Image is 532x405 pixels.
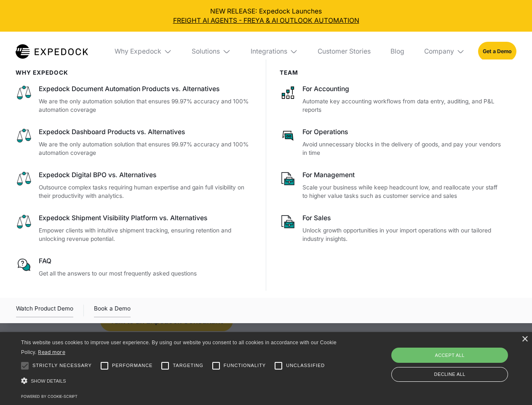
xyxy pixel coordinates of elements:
div: Expedock Dashboard Products vs. Alternatives [39,127,253,137]
p: We are the only automation solution that ensures 99.97% accuracy and 100% automation coverage [39,140,253,157]
div: Solutions [185,32,238,71]
div: FAQ [39,256,253,266]
div: For Management [302,170,503,180]
span: Unclassified [286,362,325,369]
a: For SalesUnlock growth opportunities in your import operations with our tailored industry insights. [280,213,503,243]
div: Expedock Document Automation Products vs. Alternatives [39,84,253,94]
div: Solutions [192,47,220,56]
a: Powered by cookie-script [21,394,78,399]
div: WHy Expedock [16,69,253,76]
p: Empower clients with intuitive shipment tracking, ensuring retention and unlocking revenue potent... [39,226,253,243]
a: For OperationsAvoid unnecessary blocks in the delivery of goods, and pay your vendors in time [280,127,503,157]
div: NEW RELEASE: Expedock Launches [7,7,526,25]
a: Expedock Dashboard Products vs. AlternativesWe are the only automation solution that ensures 99.9... [16,127,253,157]
a: Expedock Document Automation Products vs. AlternativesWe are the only automation solution that en... [16,84,253,114]
div: Why Expedock [108,32,179,71]
p: Unlock growth opportunities in your import operations with our tailored industry insights. [302,226,503,243]
a: Blog [384,32,411,71]
a: Read more [38,349,65,355]
a: For ManagementScale your business while keep headcount low, and reallocate your staff to higher v... [280,170,503,200]
a: Book a Demo [94,304,131,317]
div: Why Expedock [115,47,161,56]
a: Get a Demo [478,42,516,61]
div: Integrations [251,47,287,56]
p: Avoid unnecessary blocks in the delivery of goods, and pay your vendors in time [302,140,503,157]
div: For Operations [302,127,503,137]
a: open lightbox [16,304,73,317]
p: Outsource complex tasks requiring human expertise and gain full visibility on their productivity ... [39,183,253,200]
span: Strictly necessary [32,362,92,369]
div: Integrations [244,32,305,71]
a: For AccountingAutomate key accounting workflows from data entry, auditing, and P&L reports [280,84,503,114]
a: Customer Stories [311,32,377,71]
span: This website uses cookies to improve user experience. By using our website you consent to all coo... [21,340,337,355]
a: FAQGet all the answers to our most frequently asked questions [16,256,253,278]
div: Expedock Shipment Visibility Platform vs. Alternatives [39,213,253,223]
span: Targeting [173,362,203,369]
div: Company [424,47,454,56]
div: Watch Product Demo [16,304,73,317]
div: For Accounting [302,84,503,94]
a: FREIGHT AI AGENTS - FREYA & AI OUTLOOK AUTOMATION [7,16,526,25]
div: Expedock Digital BPO vs. Alternatives [39,170,253,180]
p: Scale your business while keep headcount low, and reallocate your staff to higher value tasks suc... [302,183,503,200]
span: Functionality [224,362,266,369]
div: Team [280,69,503,76]
iframe: Chat Widget [392,314,532,405]
span: Show details [31,378,66,383]
div: For Sales [302,213,503,223]
span: Performance [112,362,153,369]
p: We are the only automation solution that ensures 99.97% accuracy and 100% automation coverage [39,97,253,114]
div: Company [417,32,471,71]
a: Expedock Shipment Visibility Platform vs. AlternativesEmpower clients with intuitive shipment tra... [16,213,253,243]
a: Expedock Digital BPO vs. AlternativesOutsource complex tasks requiring human expertise and gain f... [16,170,253,200]
p: Automate key accounting workflows from data entry, auditing, and P&L reports [302,97,503,114]
div: Show details [21,375,340,387]
p: Get all the answers to our most frequently asked questions [39,269,253,278]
